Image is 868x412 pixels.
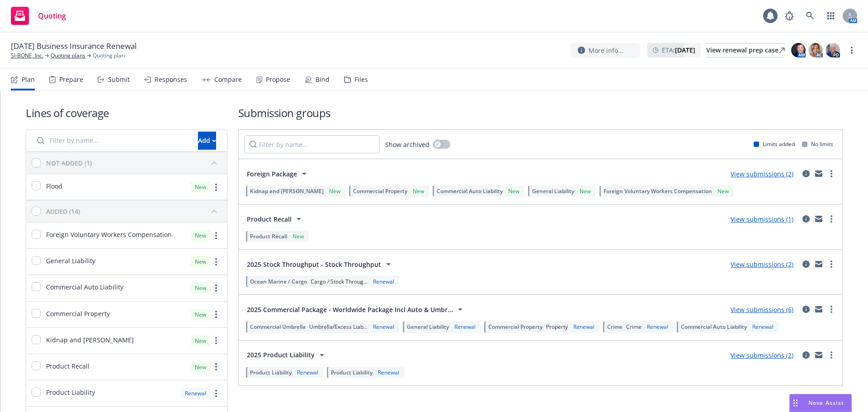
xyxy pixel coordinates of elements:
span: Kidnap and [PERSON_NAME] [250,187,324,195]
div: New [190,309,211,320]
span: Foreign Package [247,169,297,179]
div: NOT ADDED (1) [46,158,92,168]
div: New [190,256,211,267]
a: more [211,335,222,346]
div: Plan [22,76,35,83]
span: 2025 Commercial Package - Worldwide Package Incl Auto & Umbr... [247,305,453,314]
a: View submissions (2) [731,260,793,269]
div: New [190,230,211,241]
a: more [211,388,222,399]
button: ADDED (14) [46,204,222,218]
span: Ocean Marine / Cargo [250,278,307,285]
span: Flood [46,181,62,191]
span: More info... [589,46,623,55]
a: View renewal prep case [706,43,785,57]
span: General Liability [46,256,95,265]
div: Drag to move [790,394,801,412]
a: more [826,213,837,224]
div: Renewal [645,323,670,331]
span: Commercial Auto Liability [437,187,503,195]
span: Crime [607,323,623,331]
img: photo [826,43,840,57]
span: Foreign Voluntary Workers Compensation [46,230,172,239]
a: more [211,361,222,372]
div: New [291,232,306,240]
a: more [826,168,837,179]
button: NOT ADDED (1) [46,156,222,170]
div: Renewal [295,369,320,376]
div: New [190,335,211,346]
div: Bind [316,76,330,83]
span: Product Recall [247,214,292,224]
input: Filter by name... [244,135,380,153]
span: Kidnap and [PERSON_NAME] [46,335,134,345]
span: Cargo / Stock Throug... [311,278,368,285]
a: more [211,182,222,193]
span: Quoting [38,12,66,19]
a: more [211,256,222,267]
a: circleInformation [801,168,811,179]
img: photo [791,43,806,57]
div: No limits [802,140,833,148]
button: 2025 Product Liability [244,346,330,364]
div: Renewal [180,388,211,399]
span: Commercial Auto Liability [681,323,747,331]
span: Product Recall [46,361,90,371]
div: Renewal [571,323,596,331]
div: New [190,361,211,373]
span: Commercial Property [46,309,110,318]
div: ADDED (14) [46,207,80,216]
a: SI-BONE, Inc. [11,52,43,60]
a: more [826,350,837,360]
div: Renewal [453,323,477,331]
div: Propose [266,76,290,83]
span: General Liability [407,323,449,331]
span: Show archived [385,140,429,149]
a: more [826,304,837,315]
strong: [DATE] [675,46,695,54]
span: 2025 Stock Throughput - Stock Throughput [247,260,381,269]
a: View submissions (1) [731,215,793,223]
div: Prepare [59,76,83,83]
span: Umbrella/Excess Liab... [309,323,368,331]
a: circleInformation [801,304,811,315]
button: Product Recall [244,210,307,228]
div: Responses [155,76,187,83]
a: more [211,309,222,320]
a: Quoting plans [51,52,85,60]
button: More info... [571,43,640,58]
span: Product Recall [250,232,287,240]
a: more [211,283,222,294]
button: 2025 Commercial Package - Worldwide Package Incl Auto & Umbr... [244,300,468,318]
span: Crime [626,323,642,331]
a: Switch app [822,7,840,25]
h1: Lines of coverage [26,105,227,120]
div: Submit [108,76,130,83]
div: New [327,187,342,195]
button: Foreign Package [244,165,312,183]
span: [DATE] Business Insurance Renewal [11,41,137,52]
span: Product Liability [250,369,292,376]
button: Add [198,132,216,150]
span: Foreign Voluntary Workers Compensation [604,187,712,195]
span: Product Liability [46,388,95,397]
span: Nova Assist [808,399,844,407]
a: circleInformation [801,350,811,360]
span: Commercial Umbrella [250,323,306,331]
div: Compare [214,76,242,83]
a: View submissions (2) [731,170,793,178]
a: circleInformation [801,213,811,224]
div: New [506,187,521,195]
a: mail [813,259,824,270]
a: mail [813,168,824,179]
a: Quoting [7,3,70,28]
a: View submissions (6) [731,305,793,314]
span: ETA : [662,45,695,55]
input: Filter by name... [32,132,193,150]
button: Nova Assist [789,394,852,412]
div: Renewal [371,323,396,331]
div: Limits added [754,140,795,148]
div: New [411,187,426,195]
div: New [190,282,211,294]
h1: Submission groups [238,105,843,120]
